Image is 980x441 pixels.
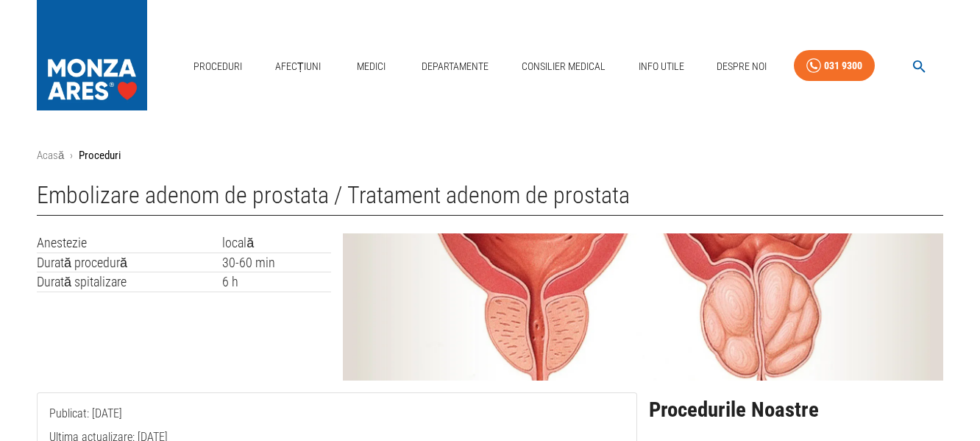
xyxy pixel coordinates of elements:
h1: Embolizare adenom de prostata / Tratament adenom de prostata [37,182,943,216]
td: Anestezie [37,233,222,253]
td: 30-60 min [222,253,331,272]
a: Medici [347,52,394,82]
td: Durată spitalizare [37,272,222,292]
a: Proceduri [188,52,248,82]
img: Embolizare adenom de prostata | MONZA ARES [343,233,943,381]
nav: breadcrumb [37,147,943,164]
a: Acasă [37,149,64,162]
td: locală [222,233,331,253]
a: 031 9300 [794,50,875,82]
p: Proceduri [79,147,121,164]
a: Info Utile [633,52,690,82]
div: 031 9300 [824,57,862,75]
a: Despre Noi [711,52,773,82]
li: › [70,147,73,164]
td: Durată procedură [37,253,222,272]
h2: Procedurile Noastre [649,398,943,422]
a: Departamente [416,52,494,82]
a: Consilier Medical [516,52,611,82]
td: 6 h [222,272,331,292]
a: Afecțiuni [269,52,327,82]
